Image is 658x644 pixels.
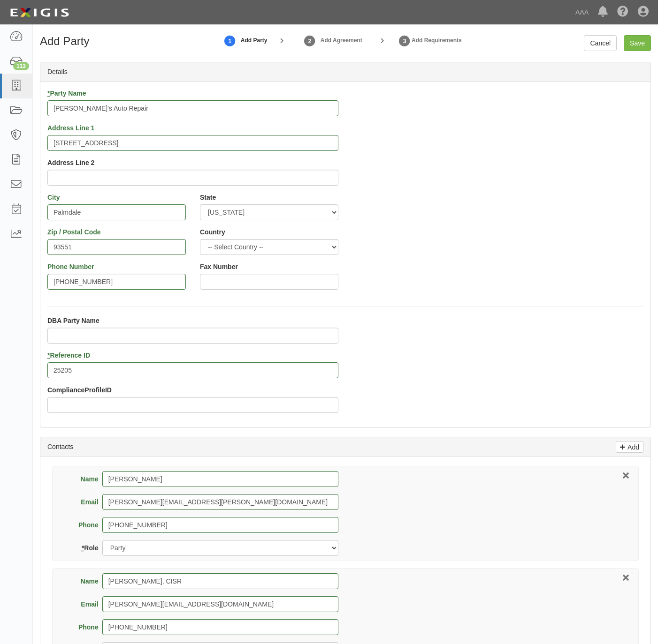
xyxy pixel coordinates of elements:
[47,123,94,133] label: Address Line 1
[223,36,237,47] strong: 1
[47,262,94,271] label: Phone Number
[13,62,29,70] div: 113
[69,577,102,586] label: Name
[69,622,102,632] label: Phone
[584,35,617,51] a: Cancel
[69,520,102,530] label: Phone
[571,3,593,22] a: AAA
[40,437,650,457] div: Contacts
[47,351,90,360] label: Reference ID
[47,352,50,359] abbr: required
[47,158,94,167] label: Address Line 2
[47,89,86,98] label: Party Name
[200,193,216,202] label: State
[398,30,412,51] a: Set Requirements
[69,543,102,553] label: Role
[412,37,462,44] strong: Add Requirements
[82,544,84,552] abbr: required
[7,4,72,21] img: logo-5460c22ac91f19d4615b14bd174203de0afe785f0fc80cf4dbbc73dc1793850b.png
[69,599,102,609] label: Email
[624,35,651,51] input: Save
[303,36,317,47] strong: 2
[200,262,238,271] label: Fax Number
[616,441,643,453] a: Add
[47,316,99,325] label: DBA Party Name
[321,37,362,44] strong: Add Agreement
[47,90,50,97] abbr: required
[69,474,102,484] label: Name
[69,497,102,507] label: Email
[303,30,317,51] a: Add Agreement
[47,385,112,395] label: ComplianceProfileID
[398,36,412,47] strong: 3
[47,193,60,202] label: City
[200,227,225,237] label: Country
[40,62,650,82] div: Details
[47,227,101,237] label: Zip / Postal Code
[617,7,628,18] i: Help Center - Complianz
[241,37,268,45] strong: Add Party
[40,35,175,47] h1: Add Party
[223,30,237,51] a: Add Party
[625,442,639,452] p: Add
